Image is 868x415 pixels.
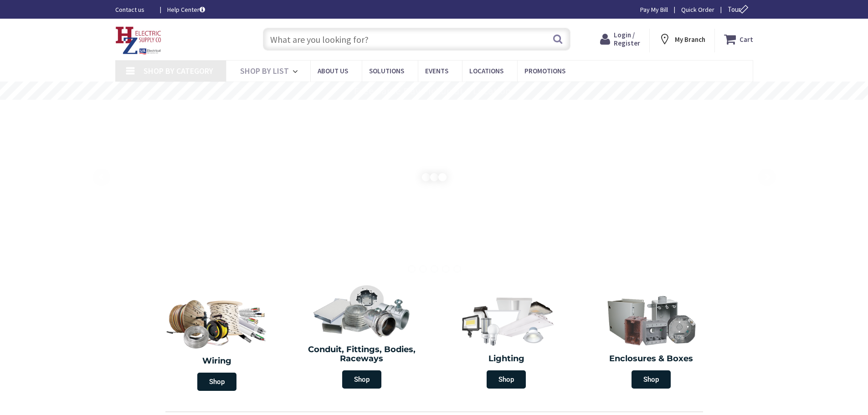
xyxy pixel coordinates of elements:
[441,354,572,364] h2: Lighting
[354,86,516,96] rs-layer: Free Same Day Pickup at 8 Locations
[675,35,705,44] strong: My Branch
[145,289,290,395] a: Wiring Shop
[437,289,577,393] a: Lighting Shop
[581,289,721,393] a: Enclosures & Boxes Shop
[296,345,427,364] h2: Conduit, Fittings, Bodies, Raceways
[425,67,448,75] span: Events
[640,5,668,14] a: Pay My Bill
[614,31,640,47] span: Login / Register
[149,357,285,366] h2: Wiring
[586,354,717,364] h2: Enclosures & Boxes
[263,28,570,51] input: What are you looking for?
[197,373,236,391] span: Shop
[724,31,753,47] a: Cart
[342,370,381,389] span: Shop
[600,31,640,47] a: Login / Register
[487,370,526,389] span: Shop
[658,31,705,47] div: My Branch
[144,66,213,76] span: Shop By Category
[318,67,348,75] span: About Us
[632,370,671,389] span: Shop
[369,67,404,75] span: Solutions
[115,26,162,55] img: HZ Electric Supply
[292,280,432,393] a: Conduit, Fittings, Bodies, Raceways Shop
[469,67,503,75] span: Locations
[740,31,753,47] strong: Cart
[728,5,751,14] span: Tour
[167,5,205,14] a: Help Center
[240,66,289,76] span: Shop By List
[681,5,714,14] a: Quick Order
[524,67,565,75] span: Promotions
[115,5,153,14] a: Contact us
